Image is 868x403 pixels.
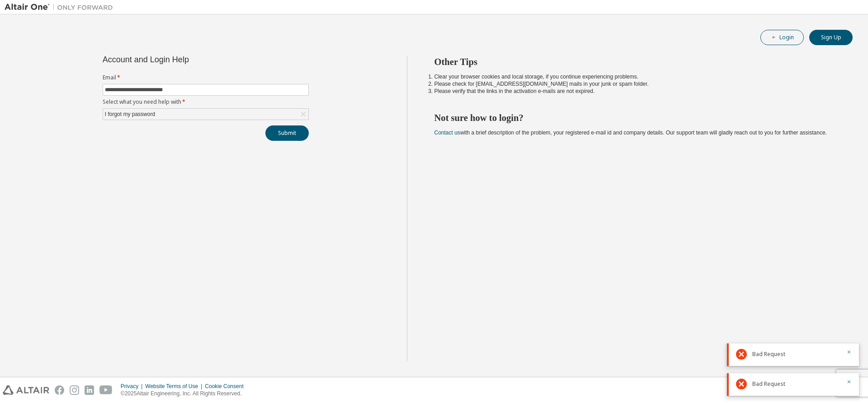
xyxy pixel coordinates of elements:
[85,385,94,395] img: linkedin.svg
[809,30,853,45] button: Sign Up
[205,383,249,390] div: Cookie Consent
[760,30,804,45] button: Login
[103,109,308,120] div: I forgot my password
[103,98,309,106] label: Select what you need help with
[55,385,64,395] img: facebook.svg
[104,109,156,119] div: I forgot my password
[145,383,205,390] div: Website Terms of Use
[265,125,309,141] button: Submit
[434,56,837,68] h2: Other Tips
[752,380,785,388] span: Bad Request
[434,88,837,95] li: Please verify that the links in the activation e-mails are not expired.
[103,74,309,81] label: Email
[99,385,113,395] img: youtube.svg
[3,385,49,395] img: altair_logo.svg
[434,80,837,88] li: Please check for [EMAIL_ADDRESS][DOMAIN_NAME] mails in your junk or spam folder.
[121,383,145,390] div: Privacy
[70,385,79,395] img: instagram.svg
[434,130,460,136] a: Contact us
[5,3,118,12] img: Altair One
[121,390,249,398] p: © 2025 Altair Engineering, Inc. All Rights Reserved.
[103,56,268,63] div: Account and Login Help
[752,351,785,358] span: Bad Request
[434,130,827,136] span: with a brief description of the problem, your registered e-mail id and company details. Our suppo...
[434,73,837,80] li: Clear your browser cookies and local storage, if you continue experiencing problems.
[434,112,837,124] h2: Not sure how to login?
